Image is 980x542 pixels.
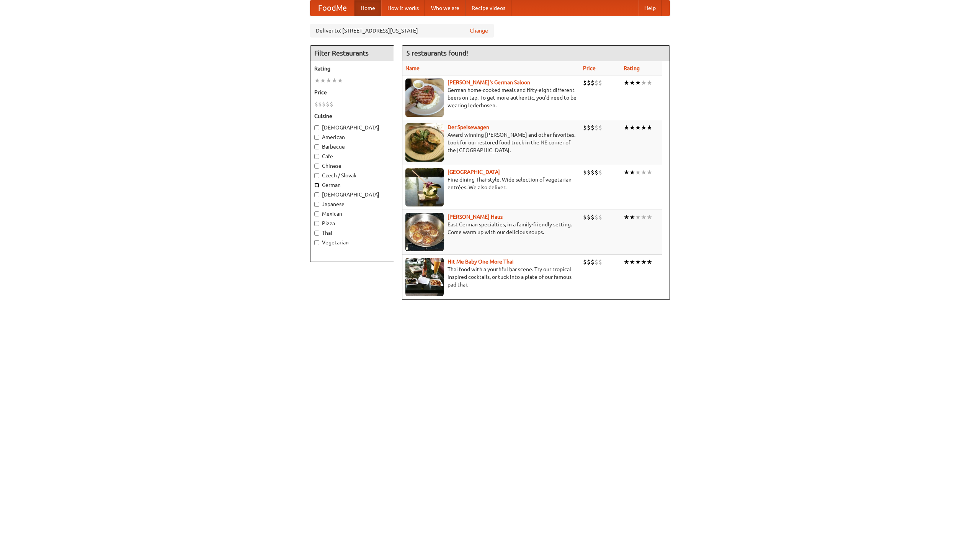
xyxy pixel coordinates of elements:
li: $ [587,258,591,266]
a: How it works [381,0,425,16]
a: [PERSON_NAME]'s German Saloon [448,79,530,85]
li: ★ [635,123,641,132]
li: ★ [320,76,326,85]
p: East German specialties, in a family-friendly setting. Come warm up with our delicious soups. [405,221,577,236]
p: Thai food with a youthful bar scene. Try our tropical inspired cocktails, or tuck into a plate of... [405,265,577,288]
li: ★ [624,258,629,266]
li: ★ [629,123,635,132]
input: American [314,135,319,140]
li: $ [583,168,587,177]
a: Home [354,0,381,16]
li: $ [322,100,326,108]
a: Name [405,65,420,71]
label: [DEMOGRAPHIC_DATA] [314,124,390,131]
li: $ [591,258,595,266]
li: ★ [647,168,652,177]
li: ★ [641,168,647,177]
li: $ [595,213,598,221]
input: Mexican [314,211,319,216]
li: ★ [624,123,629,132]
li: ★ [641,79,647,87]
li: ★ [332,76,337,85]
p: Award-winning [PERSON_NAME] and other favorites. Look for our restored food truck in the NE corne... [405,131,577,154]
li: $ [326,100,330,108]
input: [DEMOGRAPHIC_DATA] [314,192,319,197]
li: $ [595,79,598,87]
a: Hit Me Baby One More Thai [448,259,514,265]
li: $ [595,123,598,132]
h5: Cuisine [314,112,390,120]
p: Fine dining Thai-style. Wide selection of vegetarian entrées. We also deliver. [405,176,577,191]
label: Barbecue [314,143,390,151]
li: $ [587,168,591,177]
h4: Filter Restaurants [310,46,394,61]
li: $ [318,100,322,108]
li: $ [598,258,602,266]
input: Barbecue [314,144,319,149]
input: German [314,183,319,188]
input: Pizza [314,221,319,226]
img: babythai.jpg [405,258,444,296]
ng-pluralize: 5 restaurants found! [406,49,468,57]
li: $ [330,100,333,108]
li: $ [591,123,595,132]
img: speisewagen.jpg [405,123,444,162]
li: $ [591,213,595,221]
li: ★ [629,168,635,177]
li: ★ [641,258,647,266]
img: esthers.jpg [405,79,444,117]
li: ★ [641,213,647,221]
li: ★ [629,258,635,266]
li: $ [583,213,587,221]
a: [PERSON_NAME] Haus [448,214,503,220]
li: $ [598,79,602,87]
input: Japanese [314,202,319,207]
li: ★ [629,79,635,87]
a: Rating [624,65,640,71]
input: Cafe [314,154,319,159]
li: ★ [635,213,641,221]
p: German home-cooked meals and fifty-eight different beers on tap. To get more authentic, you'd nee... [405,86,577,109]
label: Czech / Slovak [314,172,390,179]
li: $ [598,213,602,221]
li: $ [587,123,591,132]
li: ★ [647,258,652,266]
img: satay.jpg [405,168,444,206]
input: [DEMOGRAPHIC_DATA] [314,125,319,130]
li: ★ [624,213,629,221]
input: Chinese [314,164,319,169]
li: ★ [337,76,343,85]
div: Deliver to: [STREET_ADDRESS][US_STATE] [310,24,494,38]
h5: Price [314,88,390,96]
li: ★ [641,123,647,132]
li: $ [598,123,602,132]
li: $ [591,168,595,177]
input: Czech / Slovak [314,173,319,178]
a: Recipe videos [465,0,511,16]
label: Vegetarian [314,239,390,246]
b: [GEOGRAPHIC_DATA] [448,169,500,175]
li: $ [587,213,591,221]
input: Thai [314,231,319,236]
a: Der Speisewagen [448,124,489,130]
li: $ [591,79,595,87]
label: [DEMOGRAPHIC_DATA] [314,191,390,198]
li: $ [587,79,591,87]
li: ★ [647,123,652,132]
li: ★ [629,213,635,221]
label: American [314,133,390,141]
li: $ [595,258,598,266]
h5: Rating [314,65,390,72]
img: kohlhaus.jpg [405,213,444,251]
li: ★ [624,79,629,87]
label: Cafe [314,152,390,160]
a: Who we are [425,0,465,16]
label: Thai [314,229,390,237]
li: ★ [647,79,652,87]
li: $ [583,123,587,132]
li: ★ [635,79,641,87]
